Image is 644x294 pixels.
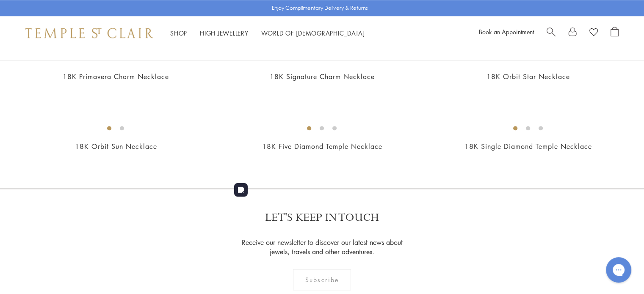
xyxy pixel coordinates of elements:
[261,29,365,37] a: World of [DEMOGRAPHIC_DATA]World of [DEMOGRAPHIC_DATA]
[547,27,556,39] a: Search
[200,29,249,37] a: High JewelleryHigh Jewellery
[479,27,534,36] a: Book an Appointment
[272,4,368,12] p: Enjoy Complimentary Delivery & Returns
[265,210,379,225] p: LET'S KEEP IN TOUCH
[602,254,636,286] iframe: Gorgias live chat messenger
[293,269,351,290] div: Subscribe
[486,72,570,81] a: 18K Orbit Star Necklace
[464,142,592,151] a: 18K Single Diamond Temple Necklace
[611,27,619,39] a: Open Shopping Bag
[589,27,598,39] a: View Wishlist
[25,28,153,38] img: Temple St. Clair
[262,142,382,151] a: 18K Five Diamond Temple Necklace
[75,142,157,151] a: 18K Orbit Sun Necklace
[236,238,408,256] p: Receive our newsletter to discover our latest news about jewels, travels and other adventures.
[269,72,374,81] a: 18K Signature Charm Necklace
[170,28,365,38] nav: Main navigation
[63,72,169,81] a: 18K Primavera Charm Necklace
[170,29,187,37] a: ShopShop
